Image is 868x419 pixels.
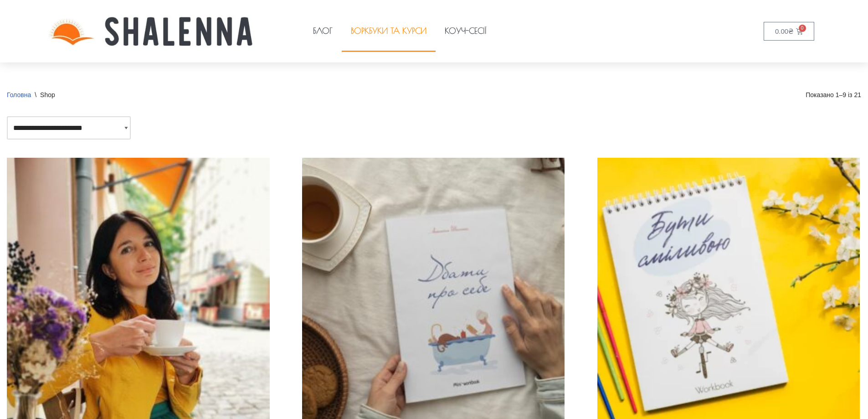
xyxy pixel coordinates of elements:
[775,27,794,35] bdi: 0.00
[806,90,861,107] p: Показано 1–9 із 21
[7,116,131,140] select: Замовлення магазину
[799,25,806,32] span: 0
[788,27,794,35] span: ₴
[304,10,342,52] a: Блог
[7,90,55,101] nav: Breadcrumb
[31,91,40,98] span: \
[304,10,693,52] nav: Меню
[764,22,814,41] a: 0.00₴ 0
[342,10,436,52] a: Воркбуки та курси
[436,10,495,52] a: Коуч-сесії
[7,91,31,98] a: Головна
